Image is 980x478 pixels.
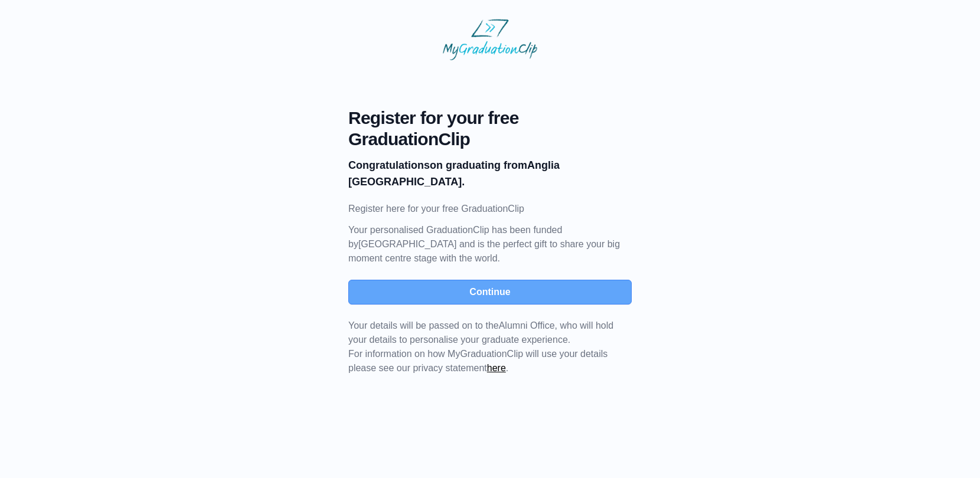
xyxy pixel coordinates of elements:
[348,157,632,190] p: on graduating from Anglia [GEOGRAPHIC_DATA].
[348,202,632,216] p: Register here for your free GraduationClip
[348,280,632,305] button: Continue
[348,223,632,266] p: Your personalised GraduationClip has been funded by [GEOGRAPHIC_DATA] and is the perfect gift to ...
[487,363,506,373] a: here
[348,159,430,171] b: Congratulations
[348,320,613,345] span: Your details will be passed on to the , who will hold your details to personalise your graduate e...
[348,129,632,150] span: GraduationClip
[499,320,555,330] span: Alumni Office
[443,19,537,60] img: MyGraduationClip
[348,320,613,373] span: For information on how MyGraduationClip will use your details please see our privacy statement .
[348,107,632,129] span: Register for your free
